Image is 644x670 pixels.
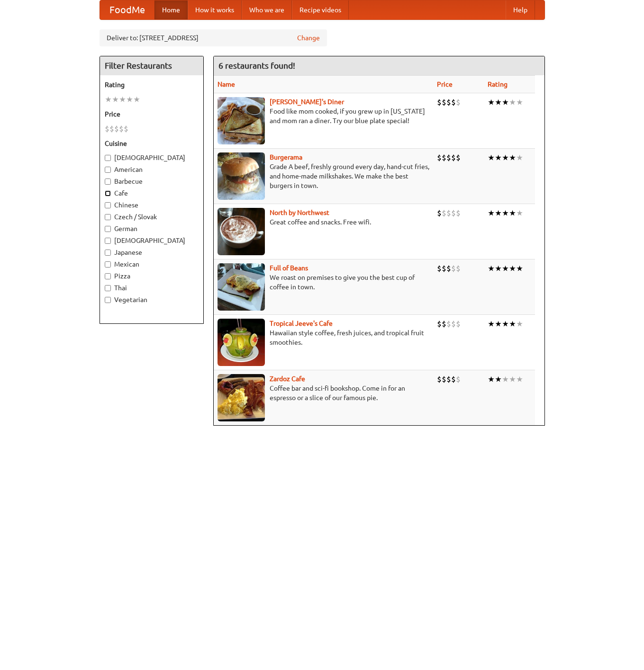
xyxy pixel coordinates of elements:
[105,124,109,134] li: $
[105,80,199,89] h5: Rating
[218,61,295,70] ng-pluralize: 6 restaurants found!
[509,208,516,218] li: ★
[270,98,344,106] a: [PERSON_NAME]'s Diner
[105,214,111,220] input: Czech / Slovak
[442,263,446,274] li: $
[502,97,509,107] li: ★
[488,80,508,88] a: Rating
[502,374,509,384] li: ★
[270,153,302,161] a: Burgerama
[105,139,199,148] h5: Cuisine
[105,212,199,222] label: Czech / Slovak
[105,179,111,185] input: Barbecue
[105,261,111,268] input: Mexican
[495,152,502,163] li: ★
[105,271,199,281] label: Pizza
[516,152,523,163] li: ★
[133,94,140,105] li: ★
[105,188,199,198] label: Cafe
[451,152,456,163] li: $
[442,97,446,107] li: $
[242,0,292,19] a: Who we are
[446,319,451,329] li: $
[456,97,461,107] li: $
[218,328,429,347] p: Hawaiian style coffee, fresh juices, and tropical fruit smoothies.
[270,209,329,216] a: North by Northwest
[506,0,535,19] a: Help
[516,208,523,218] li: ★
[105,226,111,232] input: German
[502,152,509,163] li: ★
[516,374,523,384] li: ★
[456,152,461,163] li: $
[437,80,453,88] a: Price
[446,97,451,107] li: $
[437,152,442,163] li: $
[451,319,456,329] li: $
[516,263,523,274] li: ★
[188,0,242,19] a: How it works
[446,208,451,218] li: $
[105,200,199,210] label: Chinese
[437,374,442,384] li: $
[100,0,154,19] a: FoodMe
[218,107,429,125] p: Food like mom cooked, if you grew up in [US_STATE] and mom ran a diner. Try our blue plate special!
[488,319,495,329] li: ★
[105,224,199,233] label: German
[218,152,265,200] img: burgerama.jpg
[105,297,111,303] input: Vegetarian
[446,263,451,274] li: $
[270,264,308,272] b: Full of Beans
[105,94,112,105] li: ★
[105,285,111,291] input: Thai
[495,319,502,329] li: ★
[509,152,516,163] li: ★
[105,259,199,269] label: Mexican
[292,0,349,19] a: Recipe videos
[218,208,265,255] img: north.jpg
[442,208,446,218] li: $
[442,319,446,329] li: $
[456,374,461,384] li: $
[270,375,305,383] b: Zardoz Cafe
[509,374,516,384] li: ★
[516,319,523,329] li: ★
[218,374,265,421] img: zardoz.jpg
[502,263,509,274] li: ★
[437,319,442,329] li: $
[218,319,265,366] img: jeeves.jpg
[114,124,119,134] li: $
[105,177,199,186] label: Barbecue
[442,374,446,384] li: $
[495,208,502,218] li: ★
[509,97,516,107] li: ★
[100,29,327,46] div: Deliver to: [STREET_ADDRESS]
[105,190,111,197] input: Cafe
[270,320,333,327] a: Tropical Jeeve's Cafe
[105,153,199,162] label: [DEMOGRAPHIC_DATA]
[451,97,456,107] li: $
[488,208,495,218] li: ★
[218,97,265,144] img: sallys.jpg
[437,263,442,274] li: $
[105,248,199,257] label: Japanese
[495,97,502,107] li: ★
[502,208,509,218] li: ★
[509,263,516,274] li: ★
[437,97,442,107] li: $
[105,202,111,208] input: Chinese
[218,80,235,88] a: Name
[105,165,199,174] label: American
[456,263,461,274] li: $
[119,124,124,134] li: $
[105,155,111,161] input: [DEMOGRAPHIC_DATA]
[488,152,495,163] li: ★
[105,167,111,173] input: American
[442,152,446,163] li: $
[456,319,461,329] li: $
[488,97,495,107] li: ★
